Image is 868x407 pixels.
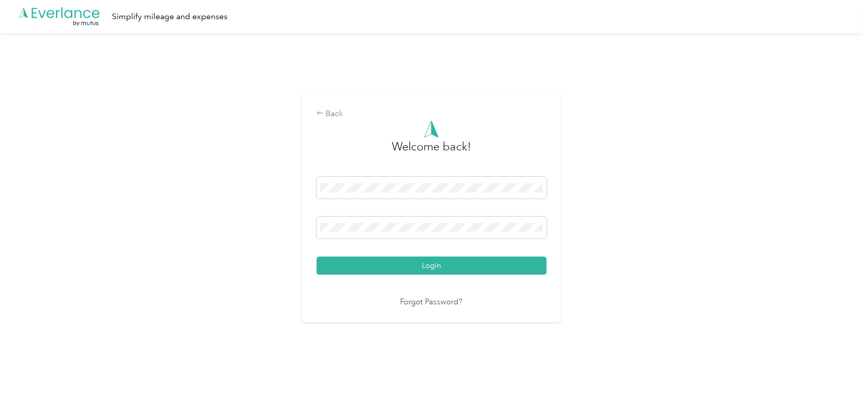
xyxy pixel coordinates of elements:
[317,108,547,120] div: Back
[401,297,463,308] a: Forgot Password?
[810,349,868,407] iframe: Everlance-gr Chat Button Frame
[112,10,227,23] div: Simplify mileage and expenses
[317,257,547,275] button: Login
[392,138,471,166] h3: greeting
